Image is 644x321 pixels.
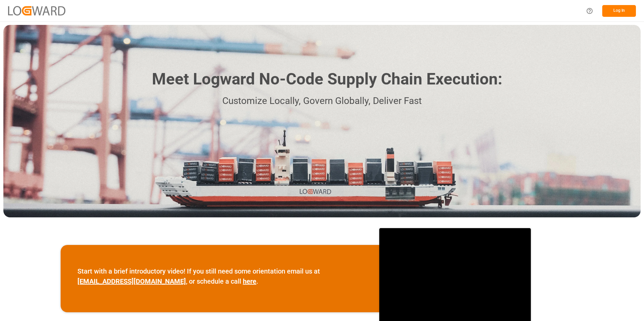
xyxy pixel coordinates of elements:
[77,266,362,286] p: Start with a brief introductory video! If you still need some orientation email us at , or schedu...
[243,277,256,285] a: here
[77,277,186,285] a: [EMAIL_ADDRESS][DOMAIN_NAME]
[142,94,502,109] p: Customize Locally, Govern Globally, Deliver Fast
[8,6,65,15] img: Logward_new_orange.png
[602,5,636,17] button: Log In
[582,3,597,19] button: Help Center
[152,67,502,91] h1: Meet Logward No-Code Supply Chain Execution:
